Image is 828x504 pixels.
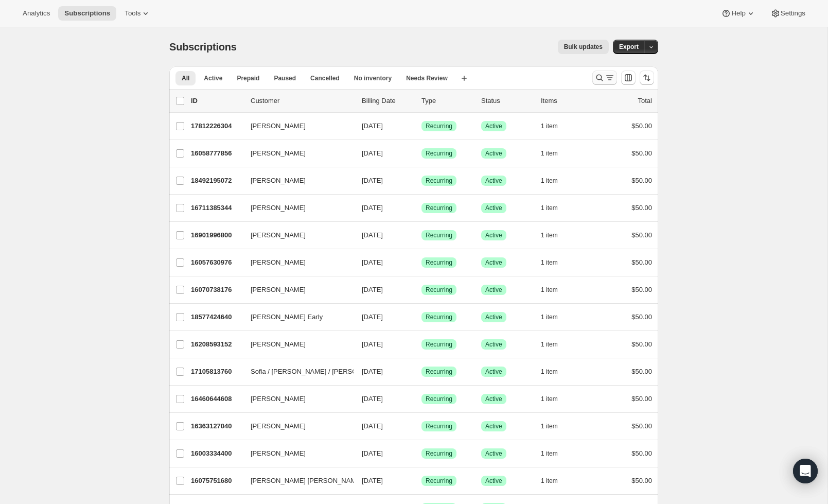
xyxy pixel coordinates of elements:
[485,368,502,376] span: Active
[541,340,558,349] span: 1 item
[541,228,569,242] button: 1 item
[251,476,362,486] span: [PERSON_NAME] [PERSON_NAME]
[64,9,110,18] span: Subscriptions
[631,258,652,266] span: $50.00
[426,231,452,239] span: Recurring
[541,474,569,488] button: 1 item
[421,96,473,106] div: Type
[541,149,558,158] span: 1 item
[426,149,452,158] span: Recurring
[485,258,502,267] span: Active
[251,339,306,350] span: [PERSON_NAME]
[541,119,569,133] button: 1 item
[781,9,805,18] span: Settings
[485,122,502,130] span: Active
[558,40,609,54] button: Bulk updates
[251,257,306,268] span: [PERSON_NAME]
[191,121,242,131] p: 17812226304
[631,449,652,457] span: $50.00
[541,368,558,376] span: 1 item
[541,231,558,239] span: 1 item
[251,421,306,431] span: [PERSON_NAME]
[541,446,569,461] button: 1 item
[244,309,347,325] button: [PERSON_NAME] Early
[118,6,157,21] button: Tools
[541,146,569,161] button: 1 item
[541,258,558,267] span: 1 item
[251,394,306,404] span: [PERSON_NAME]
[640,71,654,85] button: Sort the results
[244,282,347,298] button: [PERSON_NAME]
[426,477,452,485] span: Recurring
[426,122,452,130] span: Recurring
[362,395,383,403] span: [DATE]
[191,257,242,268] p: 16057630976
[251,230,306,240] span: [PERSON_NAME]
[619,43,639,51] span: Export
[191,310,652,324] div: 18577424640[PERSON_NAME] Early[DATE]SuccessRecurringSuccessActive1 item$50.00
[485,449,502,458] span: Active
[244,445,347,462] button: [PERSON_NAME]
[251,448,306,459] span: [PERSON_NAME]
[426,204,452,212] span: Recurring
[541,419,569,433] button: 1 item
[631,204,652,212] span: $50.00
[485,204,502,212] span: Active
[251,176,306,186] span: [PERSON_NAME]
[564,43,603,51] span: Bulk updates
[631,231,652,239] span: $50.00
[244,172,347,189] button: [PERSON_NAME]
[362,313,383,321] span: [DATE]
[406,74,448,82] span: Needs Review
[58,6,116,21] button: Subscriptions
[631,422,652,430] span: $50.00
[426,422,452,430] span: Recurring
[541,96,592,106] div: Items
[362,149,383,157] span: [DATE]
[204,74,222,82] span: Active
[426,177,452,185] span: Recurring
[541,255,569,270] button: 1 item
[16,6,56,21] button: Analytics
[191,176,242,186] p: 18492195072
[191,96,242,106] p: ID
[541,177,558,185] span: 1 item
[310,74,340,82] span: Cancelled
[362,96,413,106] p: Billing Date
[191,285,242,295] p: 16070738176
[631,122,652,130] span: $50.00
[362,122,383,130] span: [DATE]
[274,74,296,82] span: Paused
[362,258,383,266] span: [DATE]
[485,477,502,485] span: Active
[541,364,569,379] button: 1 item
[541,286,558,294] span: 1 item
[191,201,652,215] div: 16711385344[PERSON_NAME][DATE]SuccessRecurringSuccessActive1 item$50.00
[244,363,347,380] button: Sofia / [PERSON_NAME] / [PERSON_NAME]
[191,419,652,433] div: 16363127040[PERSON_NAME][DATE]SuccessRecurringSuccessActive1 item$50.00
[631,177,652,184] span: $50.00
[631,286,652,293] span: $50.00
[191,148,242,159] p: 16058777856
[426,340,452,349] span: Recurring
[251,203,306,213] span: [PERSON_NAME]
[731,9,745,18] span: Help
[764,6,812,21] button: Settings
[191,230,242,240] p: 16901996800
[191,203,242,213] p: 16711385344
[191,392,652,406] div: 16460644608[PERSON_NAME][DATE]SuccessRecurringSuccessActive1 item$50.00
[191,364,652,379] div: 17105813760Sofia / [PERSON_NAME] / [PERSON_NAME][DATE]SuccessRecurringSuccessActive1 item$50.00
[631,313,652,321] span: $50.00
[251,312,323,322] span: [PERSON_NAME] Early
[191,146,652,161] div: 16058777856[PERSON_NAME][DATE]SuccessRecurringSuccessActive1 item$50.00
[362,449,383,457] span: [DATE]
[541,122,558,130] span: 1 item
[485,231,502,239] span: Active
[485,313,502,321] span: Active
[244,145,347,162] button: [PERSON_NAME]
[426,395,452,403] span: Recurring
[541,283,569,297] button: 1 item
[541,201,569,215] button: 1 item
[631,368,652,375] span: $50.00
[541,204,558,212] span: 1 item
